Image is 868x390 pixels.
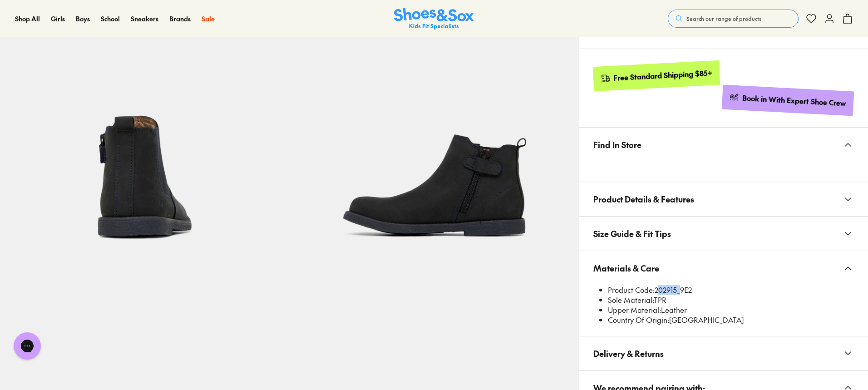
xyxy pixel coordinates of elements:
[593,131,641,158] span: Find In Store
[579,182,868,216] button: Product Details & Features
[579,336,868,370] button: Delivery & Returns
[593,186,694,212] span: Product Details & Features
[579,217,868,251] button: Size Guide & Fit Tips
[394,8,474,30] a: Shoes & Sox
[394,8,474,30] img: SNS_Logo_Responsive.svg
[202,14,215,24] a: Sale
[668,10,799,28] button: Search our range of products
[608,315,669,325] span: Country Of Origin:
[613,68,712,83] div: Free Standard Shipping $85+
[608,285,655,295] span: Product Code:
[169,14,191,24] a: Brands
[608,305,853,315] li: Leather
[51,14,65,24] a: Girls
[608,295,654,305] span: Sole Material:
[608,285,853,295] li: 202915_9E2
[593,340,664,367] span: Delivery & Returns
[593,255,659,281] span: Materials & Care
[722,85,854,116] a: Book in With Expert Shoe Crew
[608,295,853,305] li: TPR
[593,220,671,247] span: Size Guide & Fit Tips
[76,14,90,24] a: Boys
[593,162,853,171] iframe: Find in Store
[131,14,158,24] a: Sneakers
[686,15,761,23] span: Search our range of products
[608,305,661,315] span: Upper Material:
[9,329,45,363] iframe: Gorgias live chat messenger
[592,60,720,91] a: Free Standard Shipping $85+
[742,93,847,109] div: Book in With Expert Shoe Crew
[101,14,120,24] a: School
[579,251,868,285] button: Materials & Care
[15,14,40,24] a: Shop All
[579,128,868,162] button: Find In Store
[608,315,853,325] li: [GEOGRAPHIC_DATA]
